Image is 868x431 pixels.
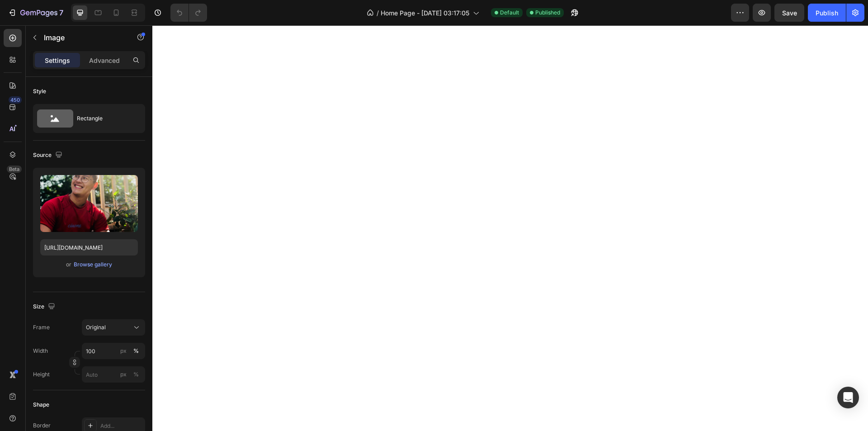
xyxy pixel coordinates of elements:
[120,370,127,379] div: px
[77,108,132,129] div: Rectangle
[7,166,22,173] div: Beta
[170,4,207,22] div: Undo/Redo
[73,260,113,269] button: Browse gallery
[120,347,127,355] div: px
[152,25,868,431] iframe: Design area
[33,401,49,409] div: Shape
[816,8,838,18] div: Publish
[500,9,519,17] span: Default
[33,370,50,379] label: Height
[74,260,112,269] div: Browse gallery
[82,366,145,383] input: px%
[59,7,63,18] p: 7
[118,369,129,380] button: %
[808,4,846,22] button: Publish
[82,343,145,359] input: px%
[45,56,70,65] p: Settings
[782,9,797,17] span: Save
[133,370,139,379] div: %
[33,87,46,95] div: Style
[535,9,560,17] span: Published
[33,323,50,332] label: Frame
[381,8,469,18] span: Home Page - [DATE] 03:17:05
[837,387,859,408] div: Open Intercom Messenger
[33,422,51,430] div: Border
[118,346,129,356] button: %
[131,346,142,356] button: px
[89,56,120,65] p: Advanced
[66,259,71,270] span: or
[44,32,121,43] p: Image
[377,8,379,18] span: /
[100,422,143,430] div: Add...
[4,4,67,22] button: 7
[131,369,142,380] button: px
[40,175,138,232] img: preview-image
[82,319,145,336] button: Original
[86,323,106,332] span: Original
[33,301,57,313] div: Size
[40,239,138,256] input: https://example.com/image.jpg
[133,347,139,355] div: %
[33,149,64,161] div: Source
[9,96,22,104] div: 450
[33,347,48,355] label: Width
[774,4,804,22] button: Save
